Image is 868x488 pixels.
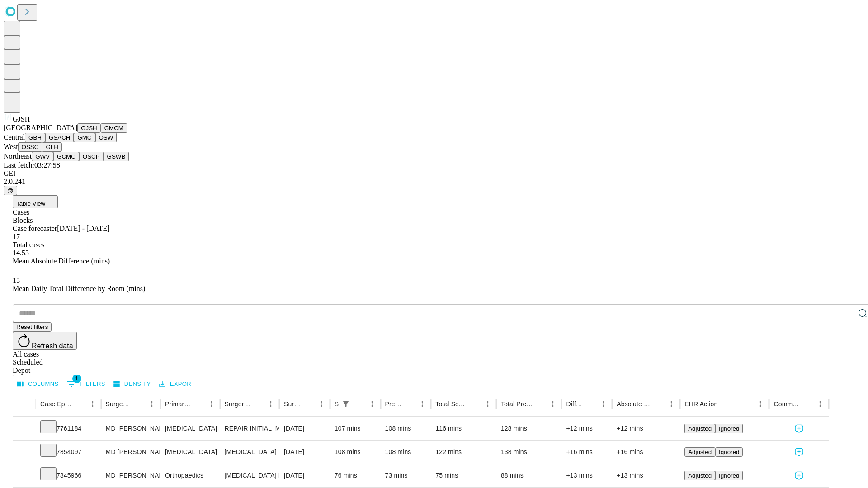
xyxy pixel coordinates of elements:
div: MD [PERSON_NAME] [106,417,156,440]
span: Mean Absolute Difference (mins) [13,257,110,265]
span: Ignored [719,425,739,432]
button: Ignored [715,447,743,457]
button: Sort [193,398,205,410]
button: Expand [18,421,31,437]
button: Adjusted [684,447,715,457]
span: Central [4,133,25,141]
button: Menu [205,398,218,410]
button: Menu [315,398,328,410]
div: 73 mins [385,464,427,487]
div: EHR Action [684,400,717,408]
div: [MEDICAL_DATA] [165,417,215,440]
button: Ignored [715,471,743,480]
button: Refresh data [13,332,77,350]
button: Sort [74,398,86,410]
button: Reset filters [13,322,52,332]
div: +16 mins [617,441,675,464]
button: Show filters [65,377,108,391]
button: OSCP [79,152,104,161]
div: Surgery Date [284,400,302,408]
button: Menu [814,398,826,410]
div: Scheduled In Room Duration [335,400,339,408]
span: [DATE] - [DATE] [57,225,109,232]
button: Density [111,377,153,391]
button: Sort [534,398,547,410]
span: Refresh data [32,342,73,350]
div: 7761184 [40,417,97,440]
button: Menu [665,398,678,410]
div: GEI [4,169,864,178]
div: 108 mins [385,417,427,440]
button: Ignored [715,424,743,433]
div: 75 mins [435,464,492,487]
button: Menu [366,398,378,410]
button: Menu [146,398,158,410]
button: Menu [547,398,559,410]
button: Sort [302,398,315,410]
span: Adjusted [688,472,712,479]
span: Adjusted [688,425,712,432]
div: [MEDICAL_DATA] [165,441,215,464]
span: Last fetch: 03:27:58 [4,161,60,169]
button: GLH [42,142,61,152]
span: Table View [16,200,45,207]
div: +12 mins [566,417,608,440]
span: @ [7,187,14,194]
div: 76 mins [335,464,376,487]
span: Adjusted [688,449,712,455]
button: Sort [801,398,814,410]
div: +12 mins [617,417,675,440]
button: Show filters [340,398,352,410]
span: Mean Daily Total Difference by Room (mins) [13,285,145,292]
button: GJSH [77,123,101,133]
span: West [4,143,18,150]
span: 17 [13,233,20,240]
button: Menu [597,398,610,410]
div: Total Scheduled Duration [435,400,468,408]
div: REPAIR INITIAL [MEDICAL_DATA] REDUCIBLE AGE [DEMOGRAPHIC_DATA] OR MORE [225,417,275,440]
span: GJSH [13,115,30,123]
div: Case Epic Id [40,400,73,408]
div: Surgeon Name [106,400,132,408]
button: Menu [86,398,99,410]
button: Sort [403,398,416,410]
button: Menu [416,398,429,410]
span: Ignored [719,472,739,479]
div: +13 mins [566,464,608,487]
button: Sort [652,398,665,410]
button: GSWB [104,152,129,161]
span: [GEOGRAPHIC_DATA] [4,124,77,131]
div: MD [PERSON_NAME] [PERSON_NAME] [106,464,156,487]
div: [DATE] [284,464,325,487]
button: @ [4,186,17,195]
button: Menu [754,398,767,410]
div: [MEDICAL_DATA] MEDIAL OR LATERAL MENISCECTOMY [225,464,275,487]
div: [MEDICAL_DATA] [225,441,275,464]
span: Total cases [13,241,44,249]
button: Menu [481,398,494,410]
span: Reset filters [16,324,48,330]
button: Menu [264,398,277,410]
div: 88 mins [501,464,557,487]
div: [DATE] [284,417,325,440]
div: 1 active filter [340,398,352,410]
button: OSSC [18,142,42,152]
button: Sort [469,398,481,410]
button: Expand [18,468,31,484]
div: 107 mins [335,417,376,440]
button: GMCM [101,123,127,133]
div: MD [PERSON_NAME] [106,441,156,464]
span: 14.53 [13,249,29,257]
div: Primary Service [165,400,191,408]
button: Select columns [15,377,61,391]
div: 116 mins [435,417,492,440]
span: Ignored [719,449,739,455]
button: Table View [13,195,58,208]
div: +13 mins [617,464,675,487]
div: Predicted In Room Duration [385,400,403,408]
div: 7854097 [40,441,97,464]
button: GSACH [45,133,74,142]
button: GCMC [53,152,79,161]
button: GWV [32,152,53,161]
span: Northeast [4,152,32,160]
